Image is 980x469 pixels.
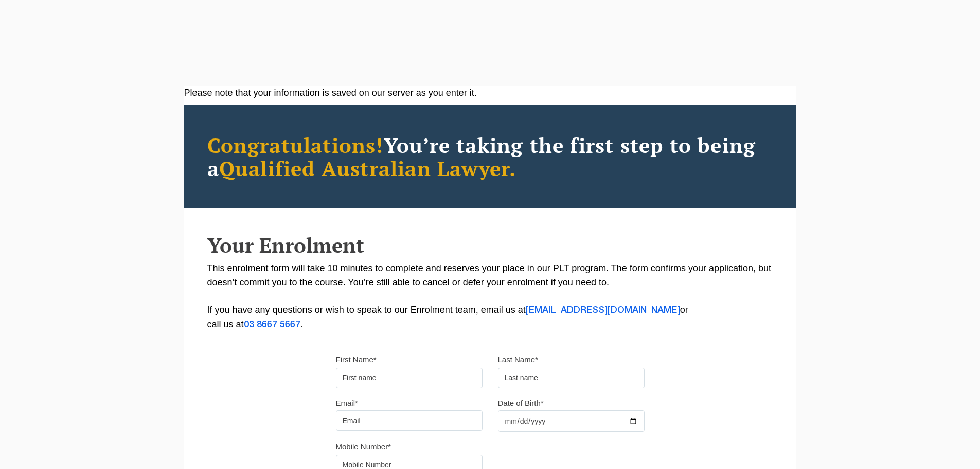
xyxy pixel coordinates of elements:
span: Congratulations! [207,131,384,159]
a: [EMAIL_ADDRESS][DOMAIN_NAME] [526,306,680,315]
div: Please note that your information is saved on our server as you enter it. [184,86,796,100]
input: Last name [498,368,645,388]
input: First name [336,368,483,388]
label: Mobile Number* [336,442,391,452]
a: 03 8667 5667 [244,321,300,329]
input: Email [336,410,483,431]
span: Qualified Australian Lawyer. [219,154,516,182]
p: This enrolment form will take 10 minutes to complete and reserves your place in our PLT program. ... [207,262,773,332]
h2: You’re taking the first step to being a [207,133,773,180]
label: Email* [336,398,358,408]
h2: Your Enrolment [207,234,773,256]
label: First Name* [336,355,377,365]
label: Last Name* [498,355,538,365]
label: Date of Birth* [498,398,544,408]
